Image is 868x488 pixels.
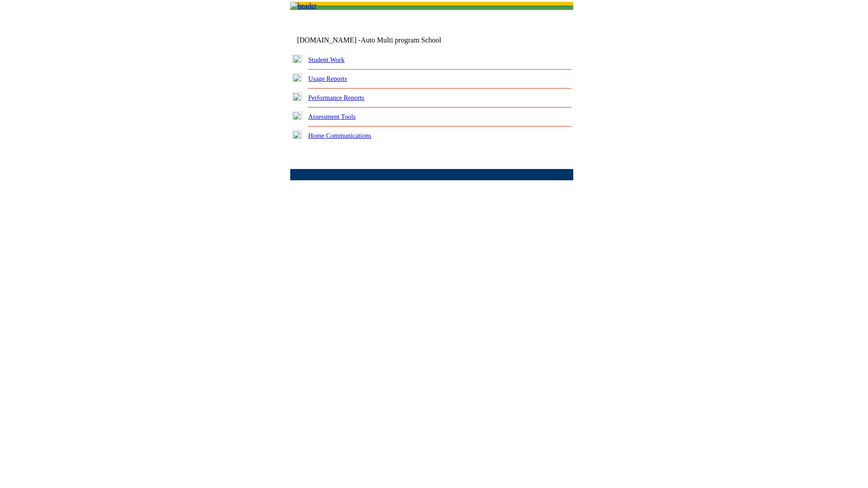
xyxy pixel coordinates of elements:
[290,2,317,10] img: header
[361,36,441,44] nobr: Auto Multi program School
[308,94,364,101] a: Performance Reports
[308,113,356,120] a: Assessment Tools
[308,132,372,139] a: Home Communications
[308,75,347,82] a: Usage Reports
[297,36,463,44] td: [DOMAIN_NAME] -
[292,112,302,120] img: plus.gif
[292,74,302,82] img: plus.gif
[292,93,302,101] img: plus.gif
[292,131,302,139] img: plus.gif
[308,56,344,63] a: Student Work
[292,55,302,63] img: plus.gif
